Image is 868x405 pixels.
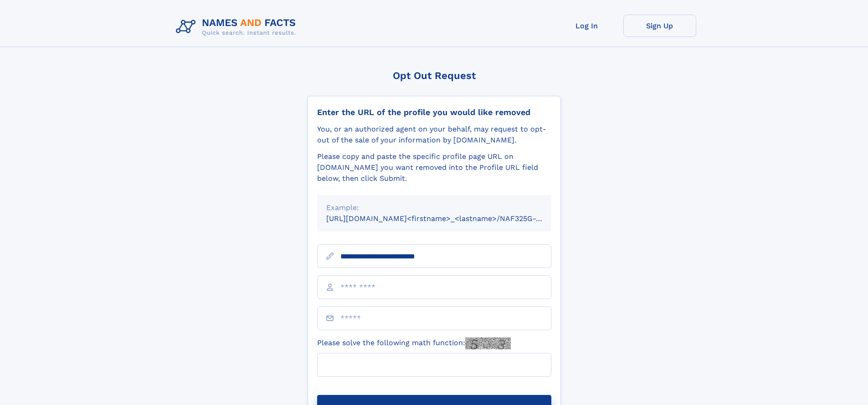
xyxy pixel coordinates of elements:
div: Opt Out Request [308,70,561,81]
small: [URL][DOMAIN_NAME]<firstname>_<lastname>/NAF325G-xxxxxxxx [326,214,569,223]
a: Log In [550,15,623,37]
div: You, or an authorized agent on your behalf, may request to opt-out of the sale of your informatio... [317,124,551,146]
div: Please copy and paste the specific profile page URL on [DOMAIN_NAME] you want removed into the Pr... [317,151,551,184]
img: Logo Names and Facts [172,15,303,39]
div: Example: [326,202,542,213]
div: Enter the URL of the profile you would like removed [317,107,551,117]
label: Please solve the following math function: [317,337,511,349]
a: Sign Up [623,15,696,37]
